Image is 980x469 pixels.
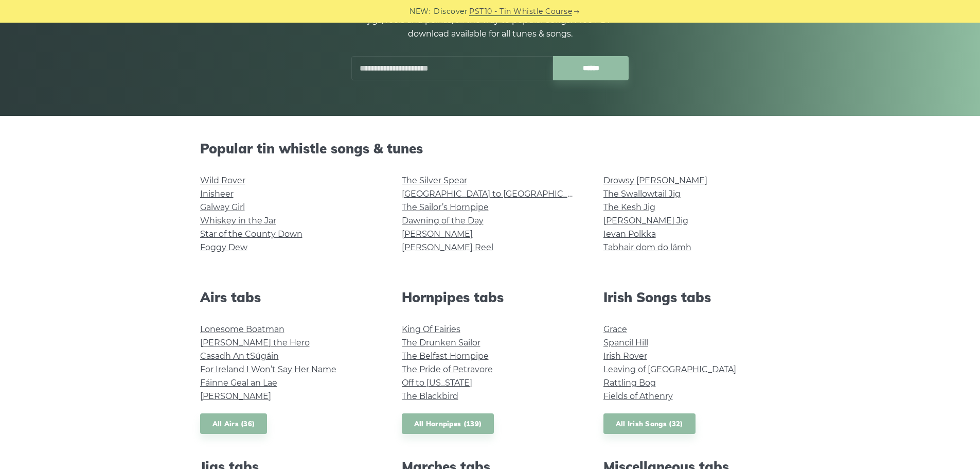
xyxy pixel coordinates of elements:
a: The Sailor’s Hornpipe [402,202,489,212]
a: Drowsy [PERSON_NAME] [603,176,707,185]
a: The Pride of Petravore [402,364,493,374]
a: Galway Girl [200,202,245,212]
a: Spancil Hill [603,338,648,348]
a: Ievan Polkka [603,229,656,239]
a: The Blackbird [402,391,458,401]
a: The Kesh Jig [603,202,655,212]
a: Star of the County Down [200,229,302,239]
a: King Of Fairies [402,324,460,334]
a: All Hornpipes (139) [402,413,494,435]
a: [PERSON_NAME] Jig [603,216,688,225]
h2: Irish Songs tabs [603,289,780,305]
a: Lonesome Boatman [200,324,284,334]
a: All Airs (36) [200,413,268,435]
h2: Hornpipes tabs [402,289,579,305]
h2: Popular tin whistle songs & tunes [200,141,780,157]
span: Discover [434,6,468,18]
a: Tabhair dom do lámh [603,242,691,252]
a: Foggy Dew [200,242,247,252]
a: Wild Rover [200,176,245,185]
a: Grace [603,324,627,334]
a: Dawning of the Day [402,216,484,225]
a: [PERSON_NAME] [200,391,271,401]
span: NEW: [409,6,431,18]
a: Fields of Athenry [603,391,673,401]
a: Rattling Bog [603,378,656,388]
a: Fáinne Geal an Lae [200,378,277,388]
a: [PERSON_NAME] [402,229,473,239]
a: The Silver Spear [402,176,467,185]
a: For Ireland I Won’t Say Her Name [200,364,336,374]
a: The Drunken Sailor [402,338,480,348]
a: [PERSON_NAME] Reel [402,242,493,252]
a: Leaving of [GEOGRAPHIC_DATA] [603,364,736,374]
a: PST10 - Tin Whistle Course [469,6,572,18]
a: Inisheer [200,189,234,199]
a: All Irish Songs (32) [603,413,696,435]
a: The Belfast Hornpipe [402,351,489,361]
a: Whiskey in the Jar [200,216,276,225]
a: [GEOGRAPHIC_DATA] to [GEOGRAPHIC_DATA] [402,189,592,199]
a: [PERSON_NAME] the Hero [200,338,310,348]
a: Irish Rover [603,351,647,361]
h2: Airs tabs [200,289,377,305]
a: Casadh An tSúgáin [200,351,279,361]
a: The Swallowtail Jig [603,189,681,199]
a: Off to [US_STATE] [402,378,472,388]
